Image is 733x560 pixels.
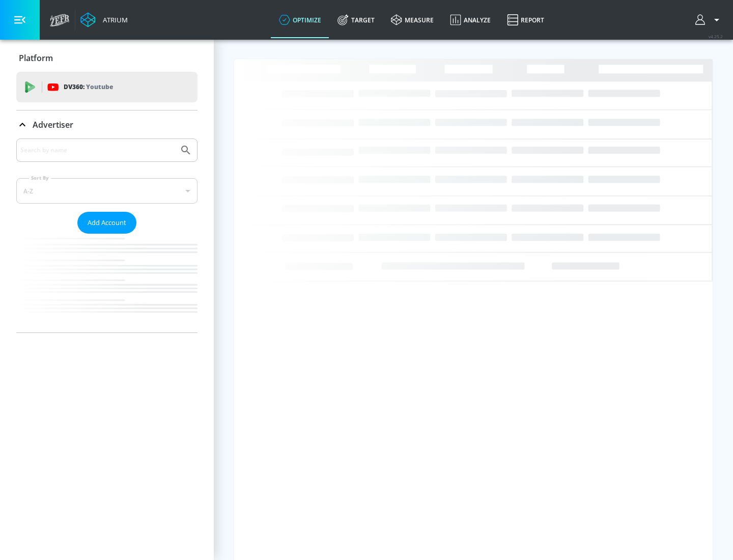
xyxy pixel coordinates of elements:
[64,81,113,93] p: DV360:
[33,119,73,130] p: Advertiser
[19,52,53,64] p: Platform
[16,44,198,72] div: Platform
[80,12,128,27] a: Atrium
[16,138,198,332] div: Advertiser
[99,15,128,24] div: Atrium
[329,2,383,38] a: Target
[77,212,136,234] button: Add Account
[88,217,126,229] span: Add Account
[16,234,198,332] nav: list of Advertiser
[442,2,499,38] a: Analyze
[29,175,51,181] label: Sort By
[16,110,198,139] div: Advertiser
[709,34,723,39] span: v 4.25.2
[383,2,442,38] a: measure
[86,81,113,92] p: Youtube
[16,178,198,204] div: A-Z
[271,2,329,38] a: optimize
[20,144,175,157] input: Search by name
[499,2,552,38] a: Report
[16,72,198,102] div: DV360: Youtube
